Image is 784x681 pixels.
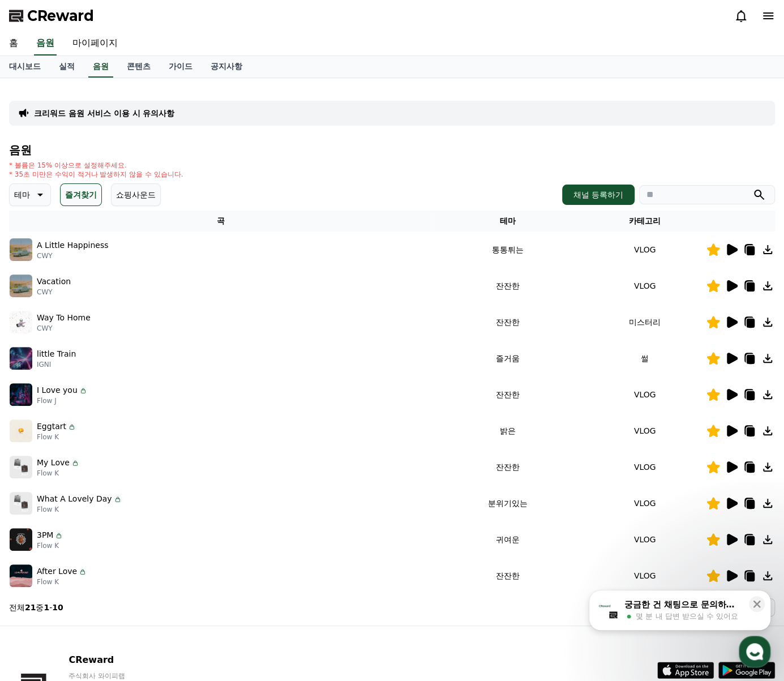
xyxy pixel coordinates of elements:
p: CWY [37,324,91,333]
p: A Little Happiness [37,239,109,251]
td: VLOG [584,232,706,268]
p: Eggtart [37,421,66,432]
td: 잔잔한 [432,304,584,340]
p: 테마 [14,187,30,203]
img: music [10,456,32,478]
p: Way To Home [37,312,91,324]
p: CWY [37,251,109,260]
p: Flow K [37,432,76,442]
td: 잔잔한 [432,558,584,594]
th: 곡 [9,211,432,232]
p: * 볼륨은 15% 이상으로 설정해주세요. [9,161,183,170]
td: VLOG [584,449,706,485]
img: music [10,528,32,551]
p: I Love you [37,384,78,396]
th: 테마 [432,211,584,232]
td: VLOG [584,485,706,521]
a: 음원 [34,32,57,55]
a: 실적 [50,56,84,78]
img: music [10,275,32,297]
p: CReward [68,653,207,667]
p: Flow K [37,505,122,514]
td: 잔잔한 [432,268,584,304]
td: 밝은 [432,413,584,449]
td: 잔잔한 [432,376,584,413]
td: 즐거움 [432,340,584,376]
p: CWY [37,288,71,297]
p: 전체 중 - [9,602,63,613]
p: Vacation [37,276,71,288]
span: CReward [27,7,94,25]
img: music [10,564,32,587]
p: My Love [37,457,70,469]
img: music [10,238,32,261]
td: 통통튀는 [432,232,584,268]
span: 설정 [175,376,188,385]
img: music [10,311,32,333]
a: 공지사항 [202,56,251,78]
td: VLOG [584,413,706,449]
a: 홈 [3,359,75,387]
a: 콘텐츠 [118,56,160,78]
a: 크리워드 음원 서비스 이용 시 유의사항 [34,108,174,119]
td: 분위기있는 [432,485,584,521]
img: music [10,347,32,370]
strong: 10 [52,603,63,612]
td: 미스터리 [584,304,706,340]
img: music [10,419,32,442]
button: 쇼핑사운드 [111,183,161,206]
p: Flow K [37,469,80,478]
img: music [10,492,32,515]
button: 즐겨찾기 [60,183,102,206]
a: 설정 [146,359,217,387]
p: IGNI [37,360,76,369]
td: VLOG [584,558,706,594]
p: 3PM [37,529,53,541]
button: 채널 등록하기 [562,185,635,205]
th: 카테고리 [584,211,706,232]
a: CReward [9,7,94,25]
a: 음원 [88,56,113,78]
td: VLOG [584,376,706,413]
p: 주식회사 와이피랩 [68,671,207,680]
h4: 음원 [9,144,775,156]
strong: 21 [25,603,36,612]
span: 홈 [36,376,42,385]
p: Flow K [37,577,87,586]
td: 썰 [584,340,706,376]
p: little Train [37,348,76,360]
td: 귀여운 [432,521,584,558]
img: music [10,383,32,406]
span: 대화 [104,376,117,386]
p: What A Lovely Day [37,493,112,505]
p: * 35초 미만은 수익이 적거나 발생하지 않을 수 있습니다. [9,170,183,179]
a: 마이페이지 [63,32,127,55]
a: 가이드 [160,56,202,78]
p: Flow J [37,396,88,405]
td: VLOG [584,521,706,558]
p: Flow K [37,541,63,550]
strong: 1 [44,603,49,612]
td: VLOG [584,268,706,304]
a: 대화 [75,359,146,387]
p: After Love [37,566,77,577]
button: 테마 [9,183,51,206]
td: 잔잔한 [432,449,584,485]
